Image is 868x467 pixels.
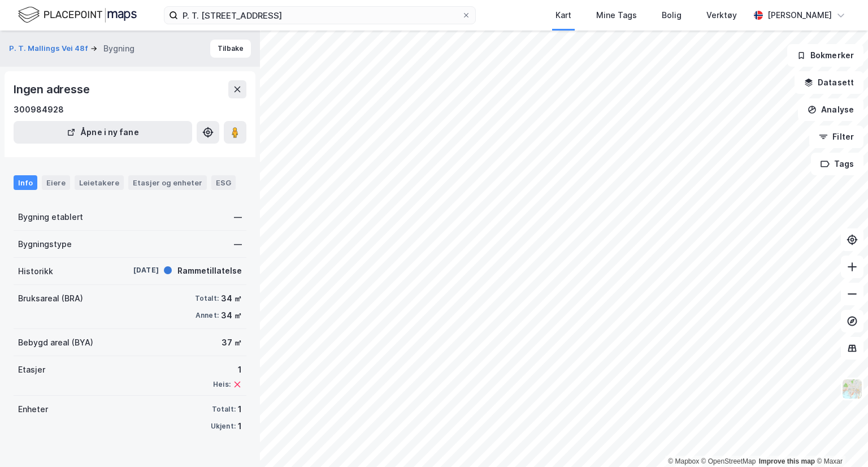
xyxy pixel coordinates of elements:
div: 34 ㎡ [221,292,242,305]
div: Bygning etablert [18,210,83,224]
div: — [234,210,242,224]
div: Kontrollprogram for chat [811,413,868,467]
button: P. T. Mallings Vei 48f [9,43,90,54]
img: logo.f888ab2527a4732fd821a326f86c7f29.svg [18,5,137,25]
button: Filter [809,126,863,148]
div: Etasjer og enheter [133,178,202,188]
div: 1 [238,403,242,416]
div: Kart [555,8,571,22]
button: Tags [811,153,863,175]
iframe: Chat Widget [811,413,868,467]
div: Heis: [213,380,231,389]
a: Improve this map [759,457,815,465]
div: Verktøy [706,8,737,22]
div: Totalt: [195,294,219,303]
div: Etasjer [18,363,45,377]
div: 37 ㎡ [222,336,242,349]
div: Ukjent: [211,422,236,431]
button: Åpne i ny fane [14,121,192,144]
div: Rammetillatelse [177,264,242,278]
div: Info [14,175,37,190]
div: Bebygd areal (BYA) [18,336,93,349]
div: — [234,237,242,251]
div: [PERSON_NAME] [767,8,832,22]
button: Bokmerker [787,44,863,67]
div: Bygning [103,42,134,55]
div: Ingen adresse [14,80,92,98]
div: Bygningstype [18,237,72,251]
div: 34 ㎡ [221,309,242,322]
a: Mapbox [668,457,699,465]
div: 1 [238,420,242,433]
div: Mine Tags [596,8,637,22]
button: Analyse [798,98,863,121]
div: Eiere [42,175,70,190]
div: Enheter [18,403,48,416]
div: ESG [211,175,236,190]
div: Bruksareal (BRA) [18,292,83,305]
div: 1 [213,363,242,377]
button: Datasett [795,71,863,94]
div: Annet: [196,311,219,320]
div: Historikk [18,265,53,278]
div: 300984928 [14,103,64,116]
button: Tilbake [210,40,251,58]
div: Totalt: [212,405,236,414]
div: Bolig [662,8,682,22]
img: Z [841,378,863,400]
div: Leietakere [75,175,124,190]
input: Søk på adresse, matrikkel, gårdeiere, leietakere eller personer [178,7,462,24]
a: OpenStreetMap [701,457,756,465]
div: [DATE] [114,265,159,275]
